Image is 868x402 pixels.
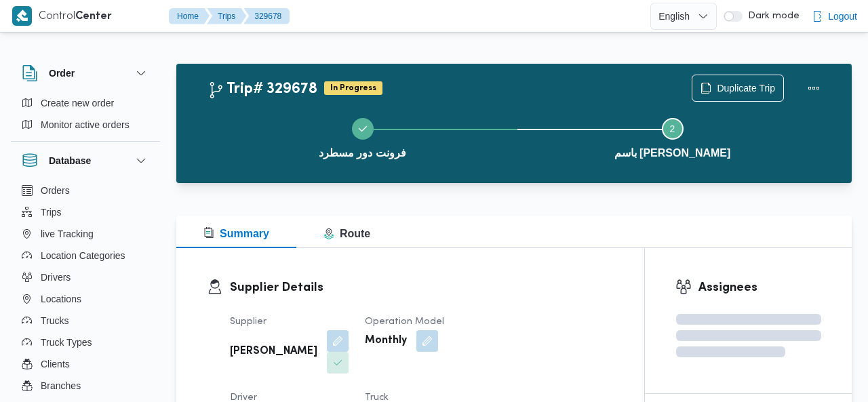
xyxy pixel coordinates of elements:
[207,8,246,24] button: Trips
[41,356,70,372] span: Clients
[22,153,149,169] button: Database
[12,6,32,26] img: X8yXhbKr1z7QwAAAABJRU5ErkJggg==
[41,182,70,199] span: Orders
[828,8,857,24] span: Logout
[365,317,444,326] span: Operation Model
[41,117,130,133] span: Monitor active orders
[41,334,92,350] span: Truck Types
[365,333,407,349] b: Monthly
[16,180,155,201] button: Orders
[698,279,821,297] h3: Assignees
[16,245,155,266] button: Location Categories
[717,80,775,96] span: Duplicate Trip
[517,102,827,172] button: باسم [PERSON_NAME]
[16,353,155,375] button: Clients
[11,92,160,141] div: Order
[243,8,290,24] button: 329678
[203,228,269,239] span: Summary
[41,226,94,242] span: live Tracking
[41,378,81,394] span: Branches
[16,266,155,288] button: Drivers
[16,375,155,397] button: Branches
[22,65,149,81] button: Order
[800,75,827,102] button: Actions
[806,3,863,30] button: Logout
[49,153,91,169] h3: Database
[743,11,800,22] span: Dark mode
[208,81,317,98] h2: Trip# 329678
[49,65,75,81] h3: Order
[319,145,406,161] span: فرونت دور مسطرد
[75,12,112,22] b: Center
[41,95,114,111] span: Create new order
[614,145,731,161] span: باسم [PERSON_NAME]
[169,8,210,24] button: Home
[324,81,382,95] span: In Progress
[230,344,317,360] b: [PERSON_NAME]
[230,279,614,297] h3: Supplier Details
[41,269,71,285] span: Drivers
[230,393,257,402] span: Driver
[16,92,155,114] button: Create new order
[41,247,125,264] span: Location Categories
[16,310,155,331] button: Trucks
[230,317,267,326] span: Supplier
[208,102,517,172] button: فرونت دور مسطرد
[16,331,155,353] button: Truck Types
[365,393,389,402] span: Truck
[357,123,368,134] svg: Step 1 is complete
[16,114,155,136] button: Monitor active orders
[323,228,370,239] span: Route
[16,201,155,223] button: Trips
[670,123,675,134] span: 2
[16,288,155,310] button: Locations
[41,291,81,307] span: Locations
[692,75,784,102] button: Duplicate Trip
[41,204,62,220] span: Trips
[330,84,376,92] b: In Progress
[16,223,155,245] button: live Tracking
[41,313,68,329] span: Trucks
